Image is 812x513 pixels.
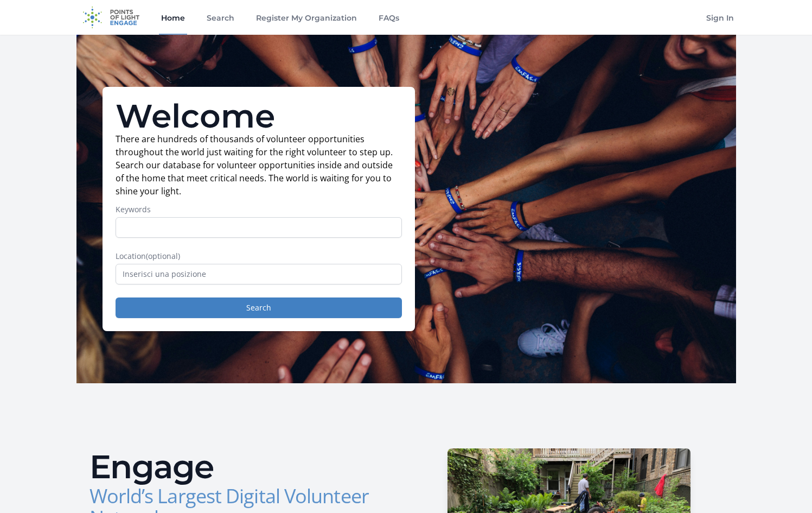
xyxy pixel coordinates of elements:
[116,297,402,318] button: Search
[89,451,398,483] h2: Engage
[116,204,402,215] label: Keywords
[146,251,180,261] span: (optional)
[116,100,402,132] h1: Welcome
[116,264,402,284] input: Inserisci una posizione
[116,132,402,198] p: There are hundreds of thousands of volunteer opportunities throughout the world just waiting for ...
[116,251,402,262] label: Location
